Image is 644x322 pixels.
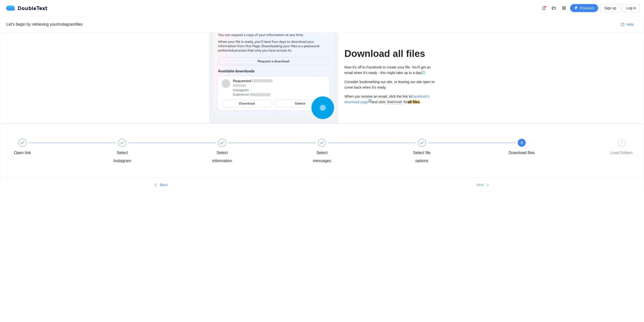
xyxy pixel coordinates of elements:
span: Back [160,182,168,188]
span: info-circle [421,71,425,74]
span: Premium [580,5,594,11]
div: When you receive an email, click the link to and click for . [344,94,435,105]
button: Nextright [322,181,644,189]
button: thunderboltPremium [570,4,598,12]
div: Download files [509,149,535,157]
button: Log in [622,4,640,12]
span: left [154,183,158,187]
strong: all files [408,100,420,104]
sup: ↗ [368,99,372,102]
span: right [486,183,489,187]
div: Select information [208,139,307,165]
div: DoubleText [6,6,48,11]
div: Consider bookmarking our site, or leaving our site open to come back when it's ready. [344,79,435,90]
img: logo [6,6,18,11]
span: folder-open [550,6,558,10]
div: Select Instagram [108,139,208,165]
span: Next [476,182,484,188]
div: 6Download files [507,139,607,157]
div: Select file options [407,149,436,165]
button: leftBack [0,181,322,189]
div: Let's begin by retrieving your Instagram files [6,21,617,27]
span: check [120,141,124,145]
span: question-circle [621,23,624,27]
h1: Download all files [344,48,435,60]
span: check [420,141,424,145]
div: Open link [14,149,31,157]
span: check [220,141,224,145]
button: appstore [560,4,568,12]
div: Load folders [611,149,633,157]
button: question-circleHelp [617,20,638,28]
div: Select Instagram [108,149,137,165]
div: Select messages [307,139,407,165]
span: check [320,141,324,145]
div: 7Load folders [607,139,636,157]
span: check [20,141,24,145]
div: Now it's off to Facebook to create your file. You'll get an email when it's ready - this might ta... [344,64,435,76]
button: bell [540,4,548,12]
span: Log in [626,5,636,11]
span: 7 [621,141,623,145]
button: folder-open [550,4,558,12]
a: Facebook's download page↗ [344,94,430,104]
span: 6 [521,141,523,145]
span: Help [626,22,634,27]
a: logoDoubleText [6,6,48,11]
div: Select file options [407,139,507,165]
div: Select messages [307,149,337,165]
span: bell [540,6,548,10]
button: Sign up [600,4,620,12]
span: thunderbolt [574,6,578,10]
span: appstore [560,6,568,10]
div: Select information [208,149,237,165]
span: Sign up [604,5,616,11]
code: Download [386,100,403,105]
div: Open link [8,139,108,157]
